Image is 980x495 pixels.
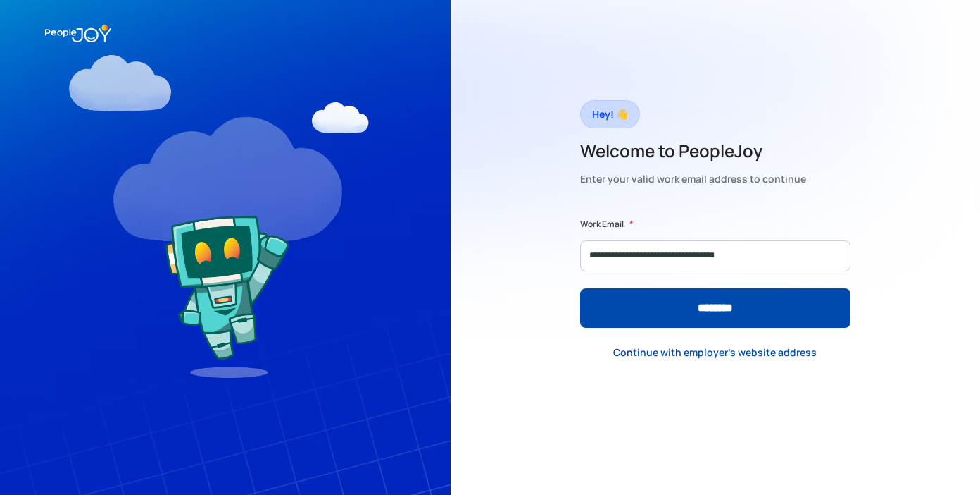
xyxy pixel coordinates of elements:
[602,338,828,367] a: Continue with employer's website address
[580,217,850,328] form: Form
[580,140,806,162] h2: Welcome to PeopleJoy
[580,217,624,231] label: Work Email
[613,346,817,360] div: Continue with employer's website address
[580,169,806,189] div: Enter your valid work email address to continue
[592,104,628,124] div: Hey! 👋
